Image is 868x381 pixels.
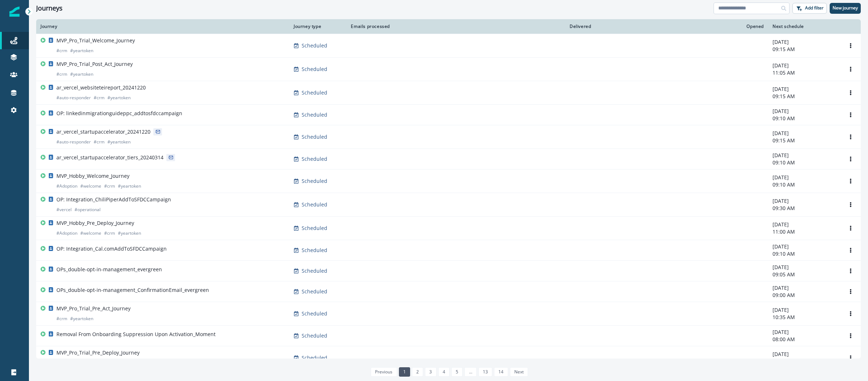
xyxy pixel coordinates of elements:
a: MVP_Pro_Trial_Post_Act_Journey#crm#yeartokenScheduled-[DATE]11:05 AMOptions [36,57,861,81]
p: OP: linkedinmigrationguideppc_addtosfdccampaign [56,110,182,117]
div: Next schedule [773,24,836,29]
a: Page 2 [412,367,423,377]
button: Options [845,176,856,187]
p: 09:10 AM [773,181,836,188]
p: MVP_Hobby_Welcome_Journey [56,172,129,180]
button: Options [845,109,856,120]
button: Options [845,330,856,341]
p: # welcome [80,230,101,237]
a: MVP_Pro_Trial_Welcome_Journey#crm#yeartokenScheduled-[DATE]09:15 AMOptions [36,34,861,57]
p: ar_vercel_websiteteireport_20241220 [56,84,146,91]
p: 08:00 AM [773,336,836,343]
a: Page 1 is your current page [399,367,410,377]
p: [DATE] [773,85,836,93]
p: OP: Integration_ChiliPiperAddToSFDCCampaign [56,196,171,203]
button: Options [845,308,856,319]
a: OP: Integration_ChiliPiperAddToSFDCCampaign#vercel#operationalScheduled-[DATE]09:30 AMOptions [36,193,861,216]
button: New journey [830,3,861,14]
p: New journey [833,5,858,11]
p: 09:15 AM [773,93,836,100]
a: MVP_Hobby_Welcome_Journey#Adoption#welcome#crm#yeartokenScheduled-[DATE]09:10 AMOptions [36,169,861,193]
a: OP: Integration_Cal.comAddToSFDCCampaignScheduled-[DATE]09:10 AMOptions [36,240,861,260]
p: Scheduled [302,288,327,295]
button: Options [845,64,856,75]
p: Scheduled [302,155,327,163]
p: [DATE] [773,152,836,159]
p: # crm [56,47,67,54]
button: Options [845,352,856,363]
img: Inflection [9,7,20,17]
p: Scheduled [302,332,327,339]
p: # yeartoken [70,315,93,322]
a: Page 3 [425,367,436,377]
a: Page 5 [451,367,463,377]
p: # crm [94,138,105,146]
button: Options [845,265,856,276]
a: OP: linkedinmigrationguideppc_addtosfdccampaignScheduled-[DATE]09:10 AMOptions [36,104,861,125]
p: 09:00 AM [773,292,836,299]
p: [DATE] [773,62,836,69]
p: [DATE] [773,351,836,358]
p: Scheduled [302,111,327,118]
p: Scheduled [302,354,327,361]
p: # auto-responder [56,94,91,101]
p: Scheduled [302,89,327,96]
p: # vercel [56,206,72,213]
p: Scheduled [302,177,327,185]
button: Options [845,199,856,210]
button: Options [845,87,856,98]
p: # welcome [80,183,101,190]
button: Options [845,245,856,256]
p: 11:05 AM [773,69,836,76]
p: Scheduled [302,66,327,73]
p: [DATE] [773,108,836,115]
button: Add filter [792,3,827,14]
p: OPs_double-opt-in-management_evergreen [56,266,162,273]
p: [DATE] [773,130,836,137]
p: # operational [75,206,101,213]
p: Scheduled [302,267,327,275]
button: Options [845,223,856,234]
a: OPs_double-opt-in-management_ConfirmationEmail_evergreenScheduled-[DATE]09:00 AMOptions [36,281,861,302]
p: ar_vercel_startupaccelerator_tiers_20240314 [56,154,163,161]
p: # crm [104,183,115,190]
div: Opened [600,24,764,29]
p: 09:15 AM [773,46,836,53]
p: 09:40 AM [773,358,836,365]
p: Scheduled [302,133,327,141]
p: MVP_Pro_Trial_Pre_Act_Journey [56,305,131,312]
p: 09:05 AM [773,271,836,278]
a: Jump forward [464,367,476,377]
p: OPs_double-opt-in-management_ConfirmationEmail_evergreen [56,286,209,294]
p: # yeartoken [107,138,131,146]
h1: Journeys [36,4,63,12]
p: [DATE] [773,328,836,336]
p: Scheduled [302,201,327,208]
p: [DATE] [773,264,836,271]
p: # auto-responder [56,138,91,146]
p: OP: Integration_Cal.comAddToSFDCCampaign [56,245,167,252]
p: # yeartoken [70,47,93,54]
a: Next page [510,367,528,377]
a: Removal From Onboarding Suppression Upon Activation_MomentScheduled-[DATE]08:00 AMOptions [36,325,861,346]
p: MVP_Pro_Trial_Pre_Deploy_Journey [56,349,140,356]
p: [DATE] [773,38,836,46]
a: Page 4 [438,367,450,377]
a: ar_vercel_startupaccelerator_20241220#auto-responder#crm#yeartokenScheduled-[DATE]09:15 AMOptions [36,125,861,148]
p: Add filter [805,5,824,11]
p: # Adoption [56,230,77,237]
a: ar_vercel_startupaccelerator_tiers_20240314Scheduled-[DATE]09:10 AMOptions [36,148,861,169]
p: # crm [56,315,67,322]
p: Scheduled [302,247,327,254]
p: 11:00 AM [773,228,836,235]
p: # Adoption [56,183,77,190]
p: 09:30 AM [773,205,836,212]
button: Options [845,154,856,164]
p: Removal From Onboarding Suppression Upon Activation_Moment [56,331,216,338]
p: 09:10 AM [773,159,836,166]
p: # yeartoken [107,94,131,101]
a: Page 14 [494,367,508,377]
p: 09:10 AM [773,115,836,122]
p: [DATE] [773,174,836,181]
p: 09:15 AM [773,137,836,144]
